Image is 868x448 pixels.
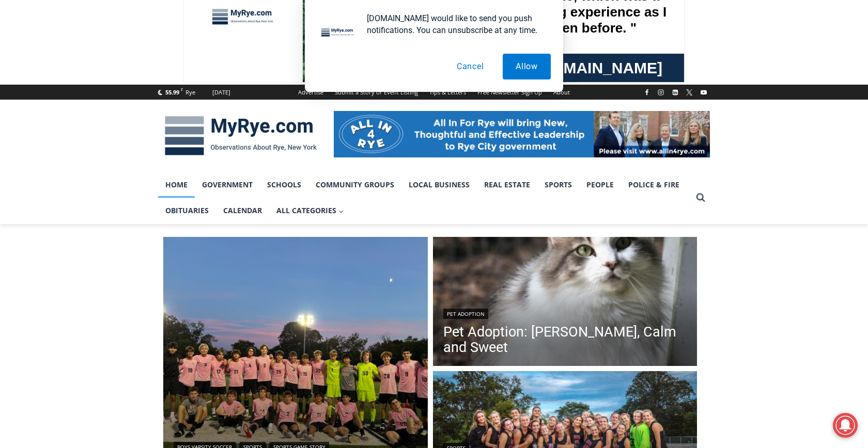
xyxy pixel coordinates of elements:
[698,86,710,99] a: YouTube
[329,85,424,100] a: Submit a Story or Event Listing
[334,111,710,157] img: All in for Rye
[433,237,698,369] a: Read More Pet Adoption: Mona, Calm and Sweet
[444,54,497,79] button: Cancel
[1,103,154,129] a: [PERSON_NAME] Read Sanctuary Fall Fest: [DATE]
[443,324,687,355] a: Pet Adoption: [PERSON_NAME], Calm and Sweet
[477,172,537,198] a: Real Estate
[443,309,488,319] a: Pet Adoption
[116,87,118,98] div: /
[641,86,653,99] a: Facebook
[216,198,269,223] a: Calendar
[401,172,477,198] a: Local Business
[261,1,488,100] div: "[PERSON_NAME] and I covered the [DATE] Parade, which was a really eye opening experience as I ha...
[548,85,576,100] a: About
[292,85,329,100] a: Advertise
[165,88,179,96] span: 55.99
[579,172,621,198] a: People
[537,172,579,198] a: Sports
[317,12,359,54] img: notification icon
[185,88,195,97] div: Rye
[158,198,216,223] a: Obituaries
[683,86,695,99] a: X
[359,12,551,36] div: [DOMAIN_NAME] would like to send you push notifications. You can unsubscribe at any time.
[181,87,183,92] span: F
[260,172,308,198] a: Schools
[308,172,401,198] a: Community Groups
[472,85,548,100] a: Free Newsletter Sign Up
[158,109,323,163] img: MyRye.com
[433,237,698,369] img: [PHOTO: Mona. Contributed.]
[270,103,479,126] span: Intern @ [DOMAIN_NAME]
[269,198,351,223] button: Child menu of All Categories
[109,87,113,98] div: 2
[212,88,230,97] div: [DATE]
[158,172,195,198] a: Home
[249,100,501,129] a: Intern @ [DOMAIN_NAME]
[292,85,576,100] nav: Secondary Navigation
[424,85,472,100] a: Tips & Letters
[109,30,149,85] div: Birds of Prey: Falcon and hawk demos
[195,172,260,198] a: Government
[669,86,681,99] a: Linkedin
[121,87,126,98] div: 6
[655,86,667,99] a: Instagram
[158,172,691,224] nav: Primary Navigation
[8,104,137,127] h4: [PERSON_NAME] Read Sanctuary Fall Fest: [DATE]
[503,54,551,79] button: Allow
[621,172,687,198] a: Police & Fire
[691,188,710,207] button: View Search Form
